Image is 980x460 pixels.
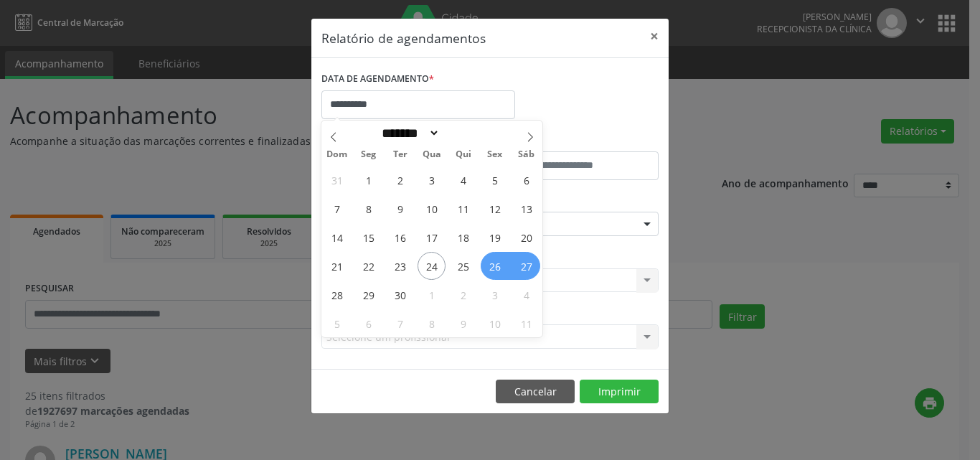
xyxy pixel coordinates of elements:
span: Setembro 5, 2025 [481,166,509,194]
span: Outubro 10, 2025 [481,309,509,337]
button: Imprimir [580,380,659,404]
span: Outubro 3, 2025 [481,281,509,309]
span: Setembro 6, 2025 [512,166,540,194]
span: Outubro 4, 2025 [512,281,540,309]
span: Outubro 11, 2025 [512,309,540,337]
span: Setembro 19, 2025 [481,223,509,251]
span: Setembro 13, 2025 [512,194,540,222]
span: Setembro 17, 2025 [418,223,446,251]
span: Setembro 22, 2025 [354,252,382,280]
span: Setembro 3, 2025 [418,166,446,194]
span: Setembro 1, 2025 [354,166,382,194]
input: Year [440,126,487,141]
span: Outubro 1, 2025 [418,281,446,309]
span: Ter [385,150,416,159]
span: Setembro 12, 2025 [481,194,509,222]
span: Setembro 15, 2025 [354,223,382,251]
span: Setembro 9, 2025 [386,194,414,222]
span: Setembro 10, 2025 [418,194,446,222]
h5: Relatório de agendamentos [321,29,486,47]
span: Setembro 20, 2025 [512,223,540,251]
select: Month [377,126,440,141]
span: Outubro 2, 2025 [449,281,477,309]
span: Qui [448,150,479,159]
span: Setembro 26, 2025 [481,252,509,280]
label: DATA DE AGENDAMENTO [321,68,434,90]
span: Qua [416,150,448,159]
span: Setembro 8, 2025 [354,194,382,222]
span: Setembro 4, 2025 [449,166,477,194]
span: Outubro 7, 2025 [386,309,414,337]
span: Setembro 11, 2025 [449,194,477,222]
span: Dom [321,150,353,159]
label: ATÉ [494,129,659,151]
span: Setembro 23, 2025 [386,252,414,280]
span: Setembro 28, 2025 [323,281,351,309]
span: Setembro 24, 2025 [418,252,446,280]
span: Setembro 7, 2025 [323,194,351,222]
span: Setembro 30, 2025 [386,281,414,309]
span: Seg [353,150,385,159]
span: Setembro 16, 2025 [386,223,414,251]
span: Setembro 27, 2025 [512,252,540,280]
span: Outubro 6, 2025 [354,309,382,337]
span: Outubro 5, 2025 [323,309,351,337]
span: Setembro 29, 2025 [354,281,382,309]
span: Setembro 25, 2025 [449,252,477,280]
span: Setembro 2, 2025 [386,166,414,194]
span: Outubro 8, 2025 [418,309,446,337]
span: Setembro 21, 2025 [323,252,351,280]
span: Sex [479,150,511,159]
span: Setembro 14, 2025 [323,223,351,251]
span: Setembro 18, 2025 [449,223,477,251]
button: Cancelar [496,380,575,404]
span: Sáb [511,150,542,159]
button: Close [640,19,669,54]
span: Agosto 31, 2025 [323,166,351,194]
span: Outubro 9, 2025 [449,309,477,337]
